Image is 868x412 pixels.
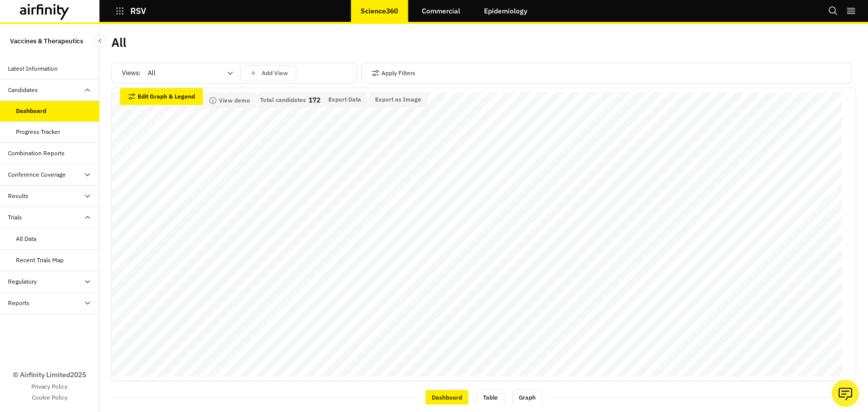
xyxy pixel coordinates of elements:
[8,64,58,73] div: Latest Information
[8,170,66,179] div: Conference Coverage
[16,256,64,265] div: Recent Trials Map
[111,35,126,50] h2: All
[369,92,427,107] button: Export as Image
[16,127,60,136] div: Progress Tracker
[32,393,68,402] a: Cookie Policy
[262,70,288,77] p: Add View
[10,32,83,50] p: Vaccines & Therapeutics
[120,88,203,105] button: Edit Graph & Legend
[8,299,29,308] div: Reports
[115,2,146,19] button: RSV
[477,390,504,406] div: Table
[31,382,68,391] a: Privacy Policy
[372,65,415,81] button: Apply Filters
[94,34,106,47] button: Close Sidebar
[130,6,146,15] p: RSV
[8,192,28,201] div: Results
[13,370,86,380] p: © Airfinity Limited 2025
[260,97,306,103] p: Total candidates
[8,213,22,222] div: Trials
[361,7,398,15] p: Science360
[425,390,469,406] div: Dashboard
[8,86,38,95] div: Candidates
[8,277,37,286] div: Regulatory
[16,234,36,243] div: All Data
[832,380,859,407] button: Ask our analysts
[308,97,320,103] p: 172
[8,149,65,158] div: Combination Reports
[203,93,256,108] button: View demo
[240,65,296,81] button: save changes
[828,2,838,19] button: Search
[16,106,46,115] div: Dashboard
[322,92,367,107] button: Export Data
[512,390,542,406] div: Graph
[122,65,296,81] div: Views:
